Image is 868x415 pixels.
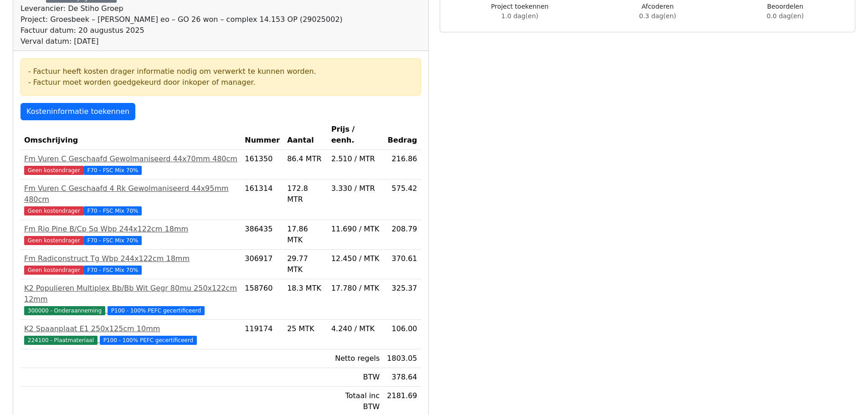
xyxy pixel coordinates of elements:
div: 17.780 / MTK [331,283,380,294]
span: F70 - FSC Mix 70% [84,206,142,215]
span: Geen kostendrager [24,166,84,175]
th: Aantal [283,120,328,150]
a: Fm Radiconstruct Tg Wbp 244x122cm 18mmGeen kostendragerF70 - FSC Mix 70% [24,253,237,275]
span: F70 - FSC Mix 70% [84,236,142,245]
div: 11.690 / MTK [331,224,380,235]
td: Netto regels [328,349,383,368]
div: Project toekennen [491,2,549,21]
div: 2.510 / MTR [331,154,380,164]
td: 306917 [241,250,283,279]
span: 224100 - Plaatmateriaal [24,336,98,345]
div: 18.3 MTK [287,283,324,294]
span: Geen kostendrager [24,236,84,245]
a: K2 Populieren Multiplex Bb/Bb Wit Gegr 80mu 250x122cm 12mm300000 - Onderaanneming P100 - 100% PEF... [24,283,237,316]
a: Fm Rio Pine B/Cp Sq Wbp 244x122cm 18mmGeen kostendragerF70 - FSC Mix 70% [24,224,237,246]
span: P100 - 100% PEFC gecertificeerd [108,306,205,315]
td: 325.37 [383,279,421,320]
div: 172.8 MTR [287,183,324,205]
td: 161314 [241,179,283,220]
div: Beoordelen [767,2,804,21]
th: Bedrag [383,120,421,150]
div: Afcoderen [639,2,676,21]
div: Fm Vuren C Geschaafd 4 Rk Gewolmaniseerd 44x95mm 480cm [24,183,237,205]
span: 1.0 dag(en) [501,12,538,20]
th: Nummer [241,120,283,150]
div: K2 Populieren Multiplex Bb/Bb Wit Gegr 80mu 250x122cm 12mm [24,283,237,305]
span: 0.3 dag(en) [639,12,676,20]
div: Fm Vuren C Geschaafd Gewolmaniseerd 44x70mm 480cm [24,154,237,164]
td: 378.64 [383,368,421,387]
span: 300000 - Onderaanneming [24,306,105,315]
span: F70 - FSC Mix 70% [84,166,142,175]
div: Factuur datum: 20 augustus 2025 [21,25,343,36]
div: K2 Spaanplaat E1 250x125cm 10mm [24,323,237,334]
span: P100 - 100% PEFC gecertificeerd [100,336,197,345]
div: 4.240 / MTK [331,323,380,334]
td: BTW [328,368,383,387]
div: 86.4 MTR [287,154,324,164]
span: 0.0 dag(en) [767,12,804,20]
span: Geen kostendrager [24,266,84,275]
div: 3.330 / MTR [331,183,380,194]
div: - Factuur moet worden goedgekeurd door inkoper of manager. [28,77,413,88]
div: 12.450 / MTK [331,253,380,264]
div: 17.86 MTK [287,224,324,246]
div: 25 MTK [287,323,324,334]
a: Fm Vuren C Geschaafd 4 Rk Gewolmaniseerd 44x95mm 480cmGeen kostendragerF70 - FSC Mix 70% [24,183,237,216]
td: 208.79 [383,220,421,250]
td: 158760 [241,279,283,320]
td: 119174 [241,320,283,349]
th: Omschrijving [21,120,241,150]
a: Fm Vuren C Geschaafd Gewolmaniseerd 44x70mm 480cmGeen kostendragerF70 - FSC Mix 70% [24,154,237,175]
div: Fm Rio Pine B/Cp Sq Wbp 244x122cm 18mm [24,224,237,235]
span: Geen kostendrager [24,206,84,215]
td: 370.61 [383,250,421,279]
div: Verval datum: [DATE] [21,36,343,47]
div: 29.77 MTK [287,253,324,275]
a: K2 Spaanplaat E1 250x125cm 10mm224100 - Plaatmateriaal P100 - 100% PEFC gecertificeerd [24,323,237,345]
div: - Factuur heeft kosten drager informatie nodig om verwerkt te kunnen worden. [28,66,413,77]
a: Kosteninformatie toekennen [21,103,135,120]
div: Leverancier: De Stiho Groep [21,3,343,14]
div: Project: Groesbeek – [PERSON_NAME] eo – GO 26 won – complex 14.153 OP (29025002) [21,14,343,25]
td: 161350 [241,150,283,179]
td: 575.42 [383,179,421,220]
td: 106.00 [383,320,421,349]
td: 1803.05 [383,349,421,368]
div: Fm Radiconstruct Tg Wbp 244x122cm 18mm [24,253,237,264]
td: 386435 [241,220,283,250]
span: F70 - FSC Mix 70% [84,266,142,275]
td: 216.86 [383,150,421,179]
th: Prijs / eenh. [328,120,383,150]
